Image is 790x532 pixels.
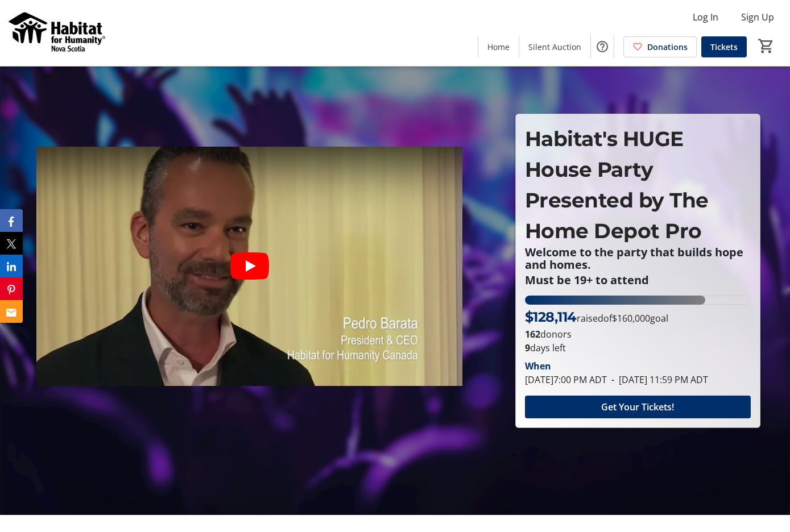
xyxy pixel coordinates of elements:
[591,35,614,58] button: Help
[478,36,519,57] a: Home
[519,36,590,57] a: Silent Auction
[525,309,577,325] span: $128,114
[701,36,747,57] a: Tickets
[525,373,607,386] span: [DATE] 7:00 PM ADT
[732,8,783,26] button: Sign Up
[647,41,688,53] span: Donations
[525,396,751,418] button: Get Your Tickets!
[7,5,108,61] img: Habitat for Humanity Nova Scotia's Logo
[525,307,668,327] p: raised of goal
[741,10,774,24] span: Sign Up
[525,328,540,340] b: 162
[525,274,751,286] p: Must be 19+ to attend
[623,36,697,57] a: Donations
[756,36,776,56] button: Cart
[612,312,650,325] span: $160,000
[525,327,751,341] p: donors
[607,373,619,386] span: -
[525,126,709,243] span: Habitat's HUGE House Party Presented by The Home Depot Pro
[601,400,674,414] span: Get Your Tickets!
[693,10,718,24] span: Log In
[528,41,581,53] span: Silent Auction
[525,359,551,373] div: When
[487,41,510,53] span: Home
[607,373,708,386] span: [DATE] 11:59 PM ADT
[525,341,751,355] p: days left
[525,342,530,354] span: 9
[525,296,751,305] div: 80.0714125% of fundraising goal reached
[710,41,738,53] span: Tickets
[230,252,269,280] button: Play video
[684,8,727,26] button: Log In
[525,244,746,272] strong: Welcome to the party that builds hope and homes.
